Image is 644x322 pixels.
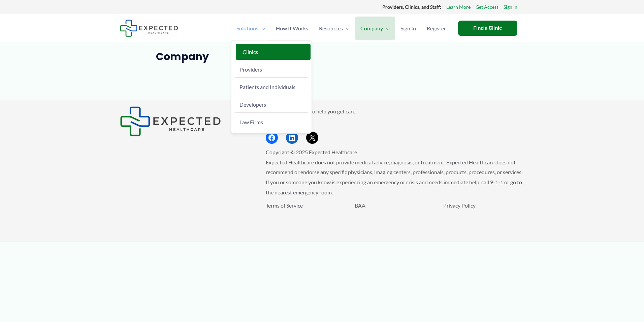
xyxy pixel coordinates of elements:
aside: Footer Widget 3 [266,200,524,226]
a: CompanyMenu Toggle [355,17,395,40]
span: Company [360,17,383,40]
span: Developers [239,101,266,108]
span: How It Works [276,17,308,40]
nav: Primary Site Navigation [231,17,451,40]
span: Providers [239,66,262,73]
span: Menu Toggle [383,17,390,40]
a: Sign In [504,3,517,11]
span: Menu Toggle [343,17,350,40]
a: Privacy Policy [443,202,476,209]
aside: Footer Widget 1 [120,106,249,136]
a: Terms of Service [266,202,303,209]
span: Clinics [243,49,258,55]
a: How It Works [270,17,314,40]
a: Clinics [236,44,311,60]
a: Get Access [476,3,498,11]
span: Register [427,17,446,40]
img: Expected Healthcare Logo - side, dark font, small [120,106,221,136]
a: Law Firms [234,114,309,130]
p: We're on a mission to help you get care. [266,106,524,116]
a: Learn More [446,3,471,11]
span: Copyright © 2025 Expected Healthcare [266,149,357,155]
img: Expected Healthcare Logo - side, dark font, small [120,20,178,37]
h1: Company [156,51,488,63]
strong: Providers, Clinics, and Staff: [382,4,441,10]
span: Menu Toggle [258,17,265,40]
span: Resources [319,17,343,40]
a: Providers [234,61,309,78]
a: Find a Clinic [458,21,517,36]
span: Patients and Individuals [239,84,295,90]
span: Law Firms [239,119,263,125]
a: BAA [355,202,365,209]
span: Solutions [236,17,258,40]
span: Expected Healthcare does not provide medical advice, diagnosis, or treatment. Expected Healthcare... [266,159,522,195]
a: Register [421,17,451,40]
aside: Footer Widget 2 [266,106,524,144]
a: ResourcesMenu Toggle [314,17,355,40]
a: Patients and Individuals [234,79,309,95]
a: Developers [234,97,309,113]
a: SolutionsMenu Toggle [231,17,270,40]
span: Sign In [400,17,416,40]
a: Sign In [395,17,421,40]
